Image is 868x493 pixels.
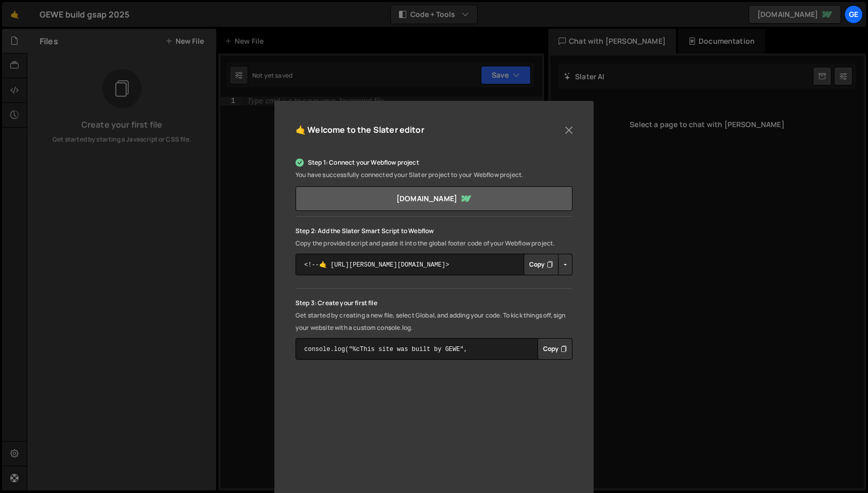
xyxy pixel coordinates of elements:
p: Step 2: Add the Slater Smart Script to Webflow [296,225,572,237]
button: Close [561,122,577,138]
p: Copy the provided script and paste it into the global footer code of your Webflow project. [296,237,572,250]
p: Step 3: Create your first file [296,297,572,309]
a: [DOMAIN_NAME] [296,186,572,211]
p: You have successfully connected your Slater project to your Webflow project. [296,169,572,181]
div: Button group with nested dropdown [524,254,572,275]
p: Step 1: Connect your Webflow project [296,156,572,169]
div: Button group with nested dropdown [537,338,572,360]
a: GE [844,5,863,24]
textarea: console.log("%cThis site was built by GEWE", "background:blue;color:#fff;padding: 8px;"); [296,338,572,360]
button: Copy [524,254,559,275]
textarea: <!--🤙 [URL][PERSON_NAME][DOMAIN_NAME]> <script>document.addEventListener("DOMContentLoaded", func... [296,254,572,275]
button: Copy [537,338,572,360]
h5: 🤙 Welcome to the Slater editor [296,122,424,138]
p: Get started by creating a new file, select Global, and adding your code. To kick things off, sign... [296,309,572,334]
